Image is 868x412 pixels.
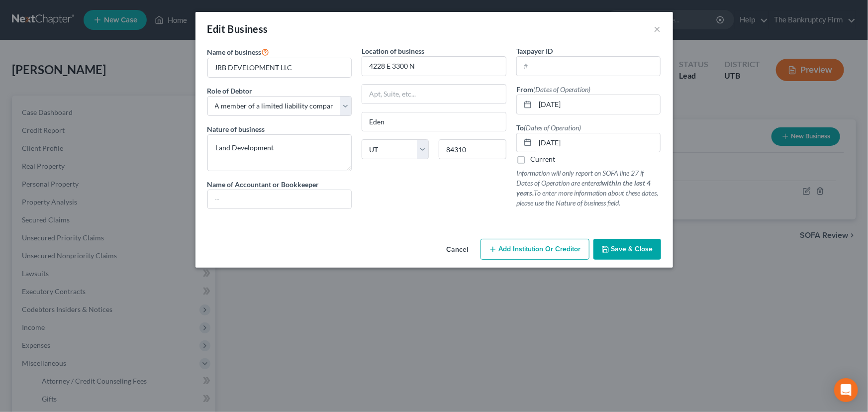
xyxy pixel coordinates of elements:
label: Name of Accountant or Bookkeeper [207,179,319,190]
input: Enter name... [208,58,352,77]
span: (Dates of Operation) [524,123,581,132]
input: Apt, Suite, etc... [362,85,506,103]
label: To [516,122,581,133]
label: Current [530,154,555,164]
span: Save & Close [611,245,653,253]
span: Edit [207,23,226,35]
button: × [654,23,661,35]
button: Cancel [439,240,477,260]
span: (Dates of Operation) [533,85,590,94]
input: -- [208,190,352,209]
button: Save & Close [593,239,661,260]
span: Business [228,23,268,35]
button: Add Institution Or Creditor [481,239,589,260]
div: Open Intercom Messenger [834,378,858,402]
span: Add Institution Or Creditor [499,245,581,253]
span: Role of Debtor [207,87,253,95]
input: MM/DD/YYYY [535,95,661,114]
input: # [517,57,661,76]
input: Enter address... [362,57,506,76]
label: Nature of business [207,124,265,134]
label: Taxpayer ID [516,46,553,56]
input: Enter zip... [439,139,506,159]
p: Information will only report on SOFA line 27 if Dates of Operation are entered To enter more info... [516,168,661,208]
span: Name of business [207,48,262,56]
label: Location of business [362,46,424,56]
label: From [516,84,590,95]
input: MM/DD/YYYY [535,133,661,152]
input: Enter city... [362,112,506,131]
